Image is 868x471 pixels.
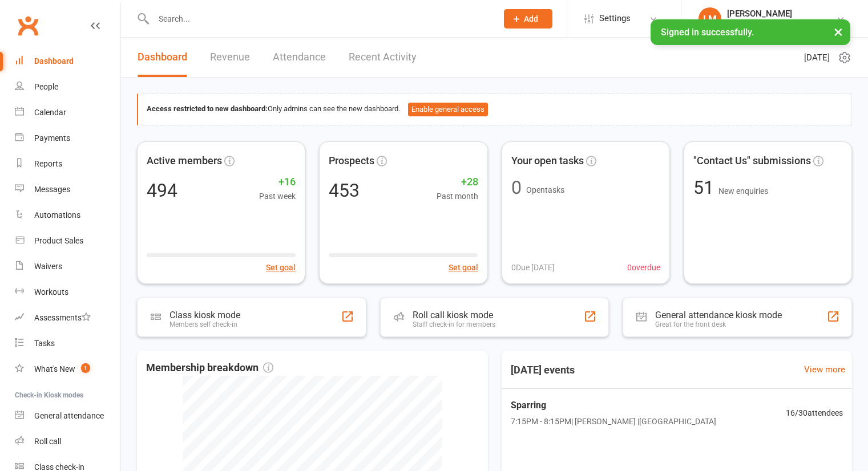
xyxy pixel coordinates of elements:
h3: [DATE] events [502,360,584,380]
div: Staff check-in for members [413,320,495,328]
a: Messages [15,177,120,202]
a: Payments [15,125,120,151]
span: 16 / 30 attendees [786,407,843,419]
span: +28 [437,174,478,190]
span: 7:15PM - 8:15PM | [PERSON_NAME] | [GEOGRAPHIC_DATA] [511,415,716,428]
a: Workouts [15,279,120,305]
span: New enquiries [718,186,768,196]
strong: Access restricted to new dashboard: [147,104,268,113]
div: Waivers [34,262,62,271]
div: [PERSON_NAME] [727,9,836,19]
a: Recent Activity [349,38,417,77]
a: What's New1 [15,356,120,382]
div: Product Sales [34,236,83,245]
div: Dashboard [34,56,74,66]
span: Past month [437,190,478,202]
span: Add [524,14,538,23]
a: General attendance kiosk mode [15,403,120,429]
button: Enable general access [408,103,488,116]
span: 1 [81,363,90,373]
span: 0 overdue [627,261,660,274]
span: +16 [259,174,296,190]
div: People [34,82,58,91]
a: Product Sales [15,228,120,254]
a: Calendar [15,100,120,125]
div: Reports [34,159,62,168]
button: Add [504,9,552,29]
div: Automations [34,210,80,220]
span: Your open tasks [511,153,584,169]
a: Clubworx [14,11,42,40]
div: Payments [34,133,70,143]
span: 0 Due [DATE] [511,261,555,274]
div: 0 [511,178,522,197]
div: 494 [147,181,177,200]
div: Workouts [34,287,68,297]
button: × [828,19,849,44]
button: Set goal [449,261,478,274]
a: Automations [15,202,120,228]
input: Search... [150,11,489,27]
a: People [15,74,120,100]
a: Revenue [210,38,250,77]
span: Sparring [511,398,716,413]
span: Active members [147,153,222,169]
span: [DATE] [804,51,830,64]
div: Roll call kiosk mode [413,310,495,320]
a: Roll call [15,429,120,454]
span: Membership breakdown [146,360,273,376]
span: Prospects [329,153,374,169]
div: Roll call [34,437,61,446]
div: Messages [34,185,70,194]
div: LM [699,7,721,30]
div: 453 [329,181,360,200]
div: Calendar [34,108,66,117]
a: Assessments [15,305,120,331]
div: What's New [34,364,75,373]
div: General attendance kiosk mode [655,310,782,320]
a: Reports [15,151,120,177]
div: Bulldog Gym Castle Hill Pty Ltd [727,19,836,29]
div: General attendance [34,411,104,420]
span: 51 [693,177,718,198]
div: Members self check-in [169,320,240,328]
a: Dashboard [138,38,187,77]
span: "Contact Us" submissions [693,153,811,169]
a: Dashboard [15,48,120,74]
div: Tasks [34,339,55,348]
span: Settings [599,6,631,31]
a: View more [804,363,845,376]
div: Class kiosk mode [169,310,240,320]
div: Great for the front desk [655,320,782,328]
a: Attendance [273,38,326,77]
div: Only admins can see the new dashboard. [147,103,843,116]
button: Set goal [266,261,296,274]
a: Tasks [15,331,120,356]
span: Signed in successfully. [661,27,754,38]
span: Open tasks [526,185,564,194]
a: Waivers [15,254,120,279]
div: Assessments [34,313,91,322]
span: Past week [259,190,296,202]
